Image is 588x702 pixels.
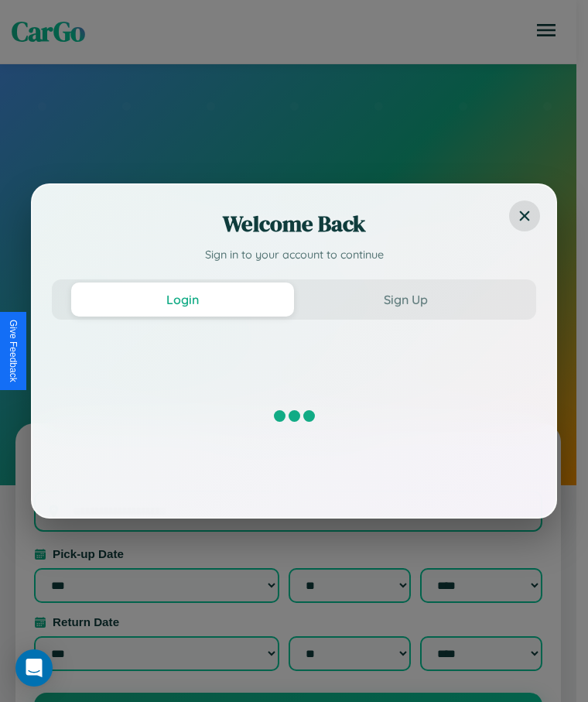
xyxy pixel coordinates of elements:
div: Open Intercom Messenger [15,649,53,687]
button: Login [71,283,294,317]
h2: Welcome Back [52,208,536,239]
button: Sign Up [294,283,517,317]
div: Give Feedback [8,320,19,382]
p: Sign in to your account to continue [52,247,536,264]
